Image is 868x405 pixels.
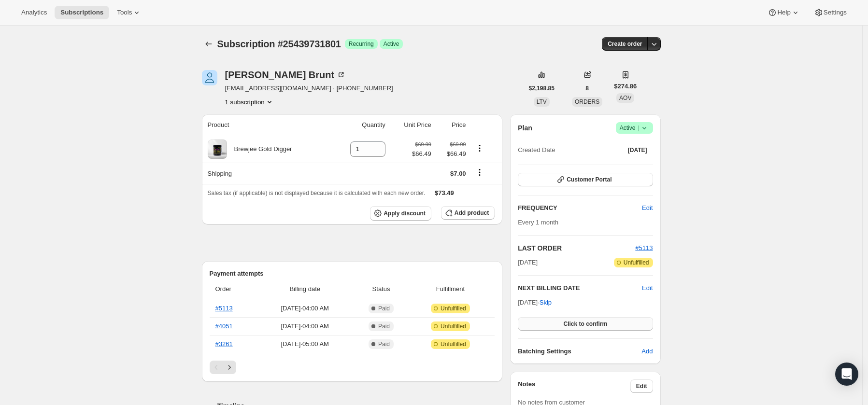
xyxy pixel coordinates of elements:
[259,284,351,294] span: Billing date
[111,6,147,19] button: Tools
[518,299,552,306] span: [DATE] ·
[518,123,532,133] h2: Plan
[441,206,495,220] button: Add product
[518,347,641,356] h6: Batching Settings
[518,258,538,267] span: [DATE]
[642,283,653,293] button: Edit
[435,189,454,196] span: $73.49
[614,82,637,91] span: $274.86
[518,243,635,253] h2: LAST ORDER
[567,176,612,183] span: Customer Portal
[638,124,639,132] span: |
[225,84,393,93] span: [EMAIL_ADDRESS][DOMAIN_NAME] · [PHONE_NUMBER]
[259,304,351,313] span: [DATE] · 04:00 AM
[518,173,653,186] button: Customer Portal
[259,339,351,349] span: [DATE] · 05:00 AM
[441,340,466,348] span: Unfulfilled
[540,298,552,307] span: Skip
[225,97,274,107] button: Product actions
[441,305,466,312] span: Unfulfilled
[808,6,853,19] button: Settings
[60,9,103,16] span: Subscriptions
[636,344,658,359] button: Add
[635,243,653,253] button: #5113
[636,382,647,390] span: Edit
[642,203,653,213] span: Edit
[641,347,653,356] span: Add
[762,6,806,19] button: Help
[585,84,589,92] span: 8
[622,143,653,157] button: [DATE]
[210,279,256,300] th: Order
[518,317,653,331] button: Click to confirm
[537,98,547,105] span: LTV
[455,209,489,217] span: Add product
[518,379,630,393] h3: Notes
[356,284,406,294] span: Status
[384,209,426,217] span: Apply discount
[117,9,132,16] span: Tools
[624,259,649,266] span: Unfulfilled
[259,321,351,331] span: [DATE] · 04:00 AM
[225,70,346,80] div: [PERSON_NAME] Brunt
[534,295,557,310] button: Skip
[518,283,642,293] h2: NEXT BILLING DATE
[450,170,466,177] span: $7.00
[434,114,469,136] th: Price
[202,114,331,136] th: Product
[21,9,47,16] span: Analytics
[602,37,648,51] button: Create order
[518,145,555,155] span: Created Date
[412,284,489,294] span: Fulfillment
[450,141,466,147] small: $69.99
[378,305,390,312] span: Paid
[370,206,431,221] button: Apply discount
[441,322,466,330] span: Unfulfilled
[628,146,647,154] span: [DATE]
[331,114,388,136] th: Quantity
[523,82,560,95] button: $2,198.85
[412,149,431,159] span: $66.49
[472,143,487,154] button: Product actions
[202,163,331,184] th: Shipping
[378,340,390,348] span: Paid
[388,114,434,136] th: Unit Price
[55,6,109,19] button: Subscriptions
[210,269,495,279] h2: Payment attempts
[217,39,341,49] span: Subscription #25439731801
[227,144,292,154] div: Brewjee Gold Digger
[472,167,487,178] button: Shipping actions
[824,9,847,16] span: Settings
[529,84,555,92] span: $2,198.85
[215,340,233,348] a: #3261
[415,141,431,147] small: $69.99
[518,219,558,226] span: Every 1 month
[215,322,233,330] a: #4051
[378,322,390,330] span: Paid
[210,361,495,374] nav: Pagination
[208,190,426,196] span: Sales tax (if applicable) is not displayed because it is calculated with each new order.
[580,82,595,95] button: 8
[835,363,858,386] div: Open Intercom Messenger
[437,149,466,159] span: $66.49
[636,200,658,216] button: Edit
[563,320,607,328] span: Click to confirm
[620,123,649,133] span: Active
[202,37,215,51] button: Subscriptions
[215,305,233,312] a: #5113
[15,6,53,19] button: Analytics
[384,40,399,48] span: Active
[575,98,599,105] span: ORDERS
[202,70,217,85] span: Darnell Brunt
[208,140,227,159] img: product img
[223,361,236,374] button: Next
[777,9,790,16] span: Help
[349,40,374,48] span: Recurring
[630,379,653,393] button: Edit
[635,244,653,251] a: #5113
[619,95,631,101] span: AOV
[518,203,642,213] h2: FREQUENCY
[608,40,642,48] span: Create order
